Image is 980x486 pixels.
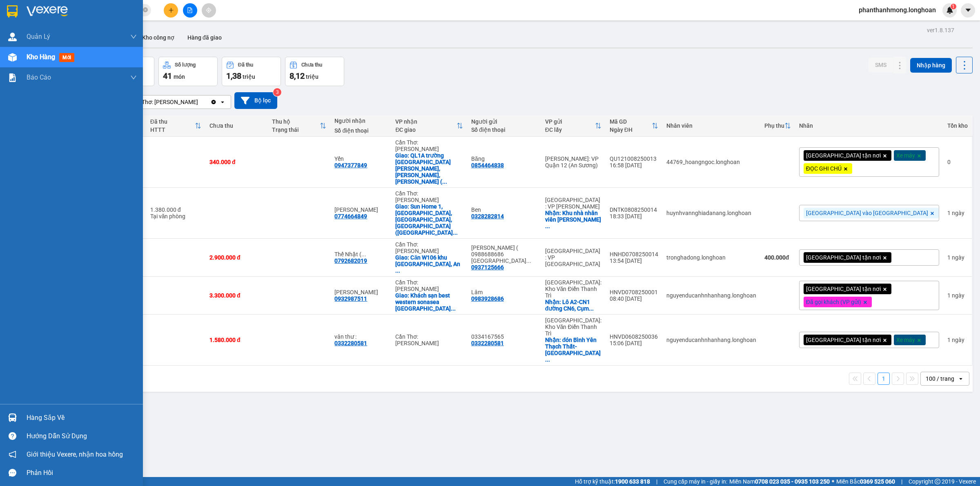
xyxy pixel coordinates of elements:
[947,122,968,129] div: Tồn kho
[334,162,367,169] div: 0947377849
[7,5,18,18] img: logo-vxr
[273,88,281,96] sup: 3
[27,412,137,424] div: Hàng sắp về
[666,337,756,343] div: nguyenducanhnhanhang.longhoan
[471,340,504,346] div: 0332280581
[545,155,601,169] div: [PERSON_NAME]: VP Quận 12 (An Sương)
[806,254,881,261] span: [GEOGRAPHIC_DATA] tận nơi
[150,206,201,213] div: 1.380.000 đ
[666,254,756,261] div: tronghadong.longhoan
[869,58,893,72] button: SMS
[656,477,657,486] span: |
[209,292,264,299] div: 3.300.000 đ
[545,317,601,337] div: [GEOGRAPHIC_DATA]: Kho Văn Điển Thanh Trì
[947,254,968,261] div: 1
[168,7,174,13] span: plus
[545,248,601,267] div: [GEOGRAPHIC_DATA] : VP [GEOGRAPHIC_DATA]
[301,62,322,68] div: Chưa thu
[947,159,968,165] div: 0
[334,257,367,264] div: 0792682019
[395,254,463,274] div: Giao: Căn W106 khu Villa Sun Tropical Bâllroom, An THới, Phú Quốc, Kiên Giang
[947,210,968,216] div: 1
[158,57,218,86] button: Số lượng41món
[334,213,367,220] div: 0774664849
[610,340,658,346] div: 15:06 [DATE]
[952,337,964,343] span: ngày
[143,7,148,14] span: close-circle
[806,165,842,172] span: ĐỌC GHI CHÚ
[130,33,137,40] span: down
[290,71,305,81] span: 8,12
[764,254,789,261] strong: 400.000 đ
[729,477,830,486] span: Miền Nam
[610,118,652,125] div: Mã GD
[610,155,658,162] div: QU121008250013
[395,279,463,292] div: Cần Thơ: [PERSON_NAME]
[952,210,964,216] span: ngày
[187,7,193,13] span: file-add
[143,7,148,12] span: close-circle
[471,264,504,271] div: 0937125666
[8,413,17,422] img: warehouse-icon
[545,356,550,363] span: ...
[174,73,185,80] span: món
[666,292,756,299] div: nguyenducanhnhanhang.longhoan
[243,73,255,80] span: triệu
[806,209,928,217] span: [GEOGRAPHIC_DATA] vào [GEOGRAPHIC_DATA]
[664,477,727,486] span: Cung cấp máy in - giấy in:
[146,115,205,137] th: Toggle SortBy
[150,213,201,220] div: Tại văn phòng
[334,206,387,213] div: Hữu Nguyên
[226,71,241,81] span: 1,38
[545,126,595,133] div: ĐC lấy
[878,373,890,385] button: 1
[910,58,952,73] button: Nhập hàng
[927,26,954,35] div: ver 1.8.137
[164,3,178,18] button: plus
[852,5,942,15] span: phanthanhmong.longhoan
[453,229,458,236] span: ...
[130,74,137,81] span: down
[610,206,658,213] div: DNTK0808250014
[391,115,467,137] th: Toggle SortBy
[610,257,658,264] div: 13:54 [DATE]
[806,285,881,293] span: [GEOGRAPHIC_DATA] tận nơi
[545,118,595,125] div: VP gửi
[202,3,216,18] button: aim
[334,127,387,134] div: Số điện thoại
[8,53,17,62] img: warehouse-icon
[334,333,387,340] div: vân thư :
[610,162,658,169] div: 16:58 [DATE]
[442,178,447,185] span: ...
[219,99,226,105] svg: open
[935,479,940,484] span: copyright
[268,115,330,137] th: Toggle SortBy
[27,72,51,82] span: Báo cáo
[272,118,320,125] div: Thu hộ
[334,251,387,257] div: Thế Nhật ( 0902714102 UmiDru )
[961,3,975,18] button: caret-down
[209,122,264,129] div: Chưa thu
[545,210,601,229] div: Nhận: Khu nhà nhân viên Hoiana Village Duy Hải, Duy Xuyên, Quảng Nam
[272,126,320,133] div: Trạng thái
[361,251,366,257] span: ...
[799,122,939,129] div: Nhãn
[199,98,200,106] input: Selected Cần Thơ: Kho Ninh Kiều.
[209,159,264,165] div: 340.000 đ
[545,223,550,229] span: ...
[395,203,463,236] div: Giao: Sun Home 1, An Thới, Phú Quốc, An Giang (Toà màu vàng, kế sân banh, đối diện Mixue)
[334,155,387,162] div: Yến
[206,7,212,13] span: aim
[183,3,197,18] button: file-add
[163,71,172,81] span: 41
[285,57,344,86] button: Chưa thu8,12 triệu
[334,340,367,346] div: 0332280581
[150,126,195,133] div: HTTT
[589,305,594,312] span: ...
[471,295,504,302] div: 0983928686
[27,449,123,459] span: Giới thiệu Vexere, nhận hoa hồng
[8,33,17,41] img: warehouse-icon
[610,126,652,133] div: Ngày ĐH
[946,7,953,14] img: icon-new-feature
[210,99,217,105] svg: Clear value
